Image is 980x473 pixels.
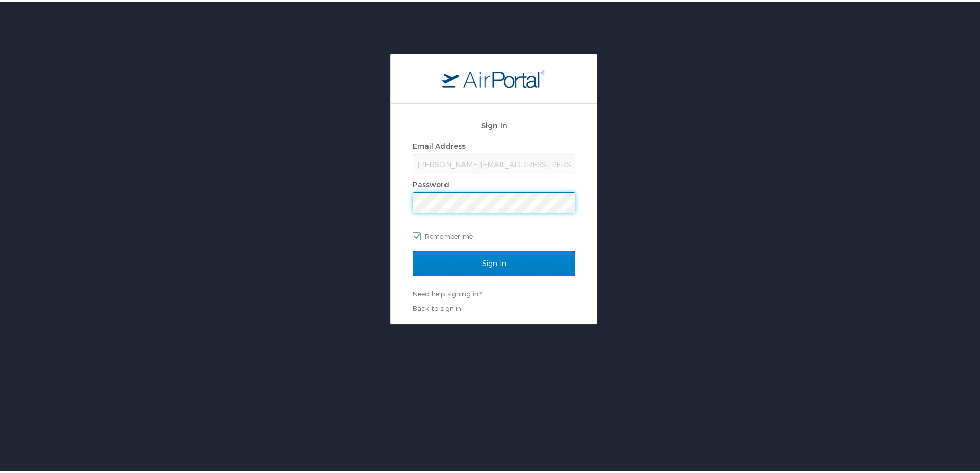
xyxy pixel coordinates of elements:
label: Remember me [413,226,575,242]
h2: Sign In [413,117,575,129]
label: Password [413,178,449,187]
a: Back to sign in [413,302,461,310]
label: Email Address [413,139,466,148]
a: Need help signing in? [413,288,482,296]
input: Sign In [413,249,575,274]
img: logo [442,67,545,86]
